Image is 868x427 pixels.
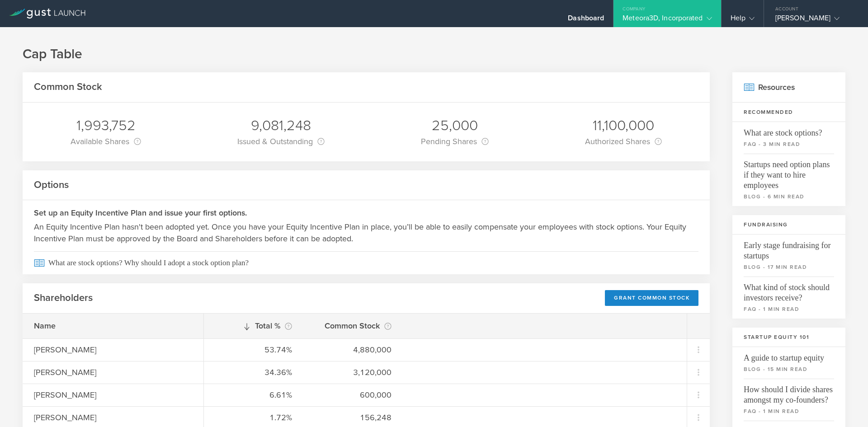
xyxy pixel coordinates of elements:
[732,235,845,277] a: Early stage fundraising for startupsblog - 17 min read
[732,328,845,347] h3: Startup Equity 101
[315,366,392,378] div: 3,120,000
[34,251,698,274] span: What are stock options? Why should I adopt a stock option plan?
[744,154,834,191] span: Startups need option plans if they want to hire employees
[744,277,834,303] span: What kind of stock should investors receive?
[315,319,392,332] div: Common Stock
[34,320,192,332] div: Name
[215,366,292,378] div: 34.36%
[34,80,102,94] h2: Common Stock
[315,344,392,356] div: 4,880,000
[23,251,710,274] a: What are stock options? Why should I adopt a stock option plan?
[34,221,698,244] p: An Equity Incentive Plan hasn't been adopted yet. Once you have your Equity Incentive Plan in pla...
[215,412,292,423] div: 1.72%
[732,122,845,154] a: What are stock options?faq - 3 min read
[237,135,325,148] div: Issued & Outstanding
[744,365,834,373] small: blog - 15 min read
[775,14,852,27] div: [PERSON_NAME]
[23,45,845,63] h1: Cap Table
[34,366,192,378] div: [PERSON_NAME]
[215,319,292,332] div: Total %
[237,116,325,135] div: 9,081,248
[34,178,69,192] h2: Options
[732,154,845,206] a: Startups need option plans if they want to hire employeesblog - 6 min read
[585,135,662,148] div: Authorized Shares
[215,389,292,401] div: 6.61%
[744,122,834,138] span: What are stock options?
[215,344,292,356] div: 53.74%
[732,379,845,421] a: How should I divide shares amongst my co-founders?faq - 1 min read
[71,116,141,135] div: 1,993,752
[605,290,698,306] div: Grant Common Stock
[315,412,392,423] div: 156,248
[732,277,845,319] a: What kind of stock should investors receive?faq - 1 min read
[315,389,392,401] div: 600,000
[732,215,845,235] h3: Fundraising
[744,192,834,201] small: blog - 6 min read
[34,344,192,356] div: [PERSON_NAME]
[421,135,489,148] div: Pending Shares
[732,72,845,103] h2: Resources
[744,347,834,363] span: A guide to startup equity
[34,389,192,401] div: [PERSON_NAME]
[71,135,141,148] div: Available Shares
[744,305,834,313] small: faq - 1 min read
[744,379,834,405] span: How should I divide shares amongst my co-founders?
[744,235,834,261] span: Early stage fundraising for startups
[732,103,845,122] h3: Recommended
[744,263,834,271] small: blog - 17 min read
[623,14,712,27] div: Meteora3D, Incorporated
[732,347,845,379] a: A guide to startup equityblog - 15 min read
[34,291,93,305] h2: Shareholders
[568,14,604,27] div: Dashboard
[34,207,698,219] h3: Set up an Equity Incentive Plan and issue your first options.
[34,412,192,423] div: [PERSON_NAME]
[421,116,489,135] div: 25,000
[585,116,662,135] div: 11,100,000
[744,407,834,415] small: faq - 1 min read
[731,14,755,27] div: Help
[744,140,834,148] small: faq - 3 min read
